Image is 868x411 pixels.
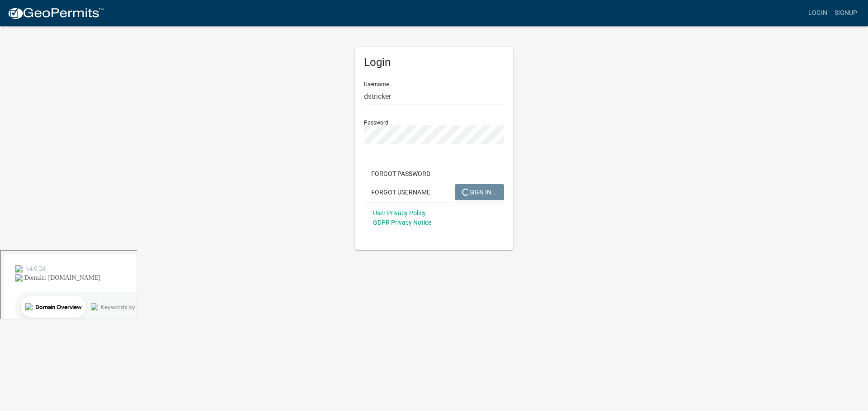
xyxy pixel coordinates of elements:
[455,184,504,200] button: SIGN IN...
[14,14,22,22] img: logo_orange.svg
[805,5,831,22] a: Login
[14,23,22,31] img: website_grey.svg
[24,23,99,31] div: Domain: [DOMAIN_NAME]
[364,184,438,200] button: Forgot Username
[462,188,497,195] span: SIGN IN...
[100,53,152,59] div: Keywords by Traffic
[831,5,861,22] a: Signup
[373,219,431,226] a: GDPR Privacy Notice
[24,52,32,60] img: tab_domain_overview_orange.svg
[90,52,97,60] img: tab_keywords_by_traffic_grey.svg
[25,14,44,22] div: v 4.0.24
[373,209,426,217] a: User Privacy Policy
[364,166,438,182] button: Forgot Password
[34,53,81,59] div: Domain Overview
[364,56,504,69] h5: Login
